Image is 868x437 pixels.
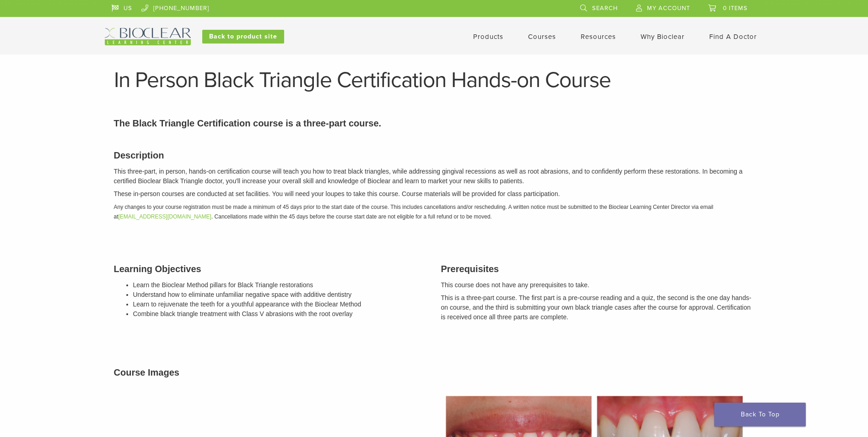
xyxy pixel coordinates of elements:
[133,290,427,300] li: Understand how to eliminate unfamiliar negative space with additive dentistry
[641,33,685,41] a: Why Bioclear
[105,28,191,45] img: Bioclear
[114,116,755,130] p: The Black Triangle Certification course is a three-part course.
[647,5,690,12] span: My Account
[581,33,616,41] a: Resources
[473,33,503,41] a: Products
[119,213,211,220] a: [EMAIL_ADDRESS][DOMAIN_NAME]
[133,309,427,319] li: Combine black triangle treatment with Class V abrasions with the root overlay
[114,262,427,276] h3: Learning Objectives
[114,167,755,186] p: This three-part, in person, hands-on certification course will teach you how to treat black trian...
[133,300,427,309] li: Learn to rejuvenate the teeth for a youthful appearance with the Bioclear Method
[709,33,757,41] a: Find A Doctor
[723,5,748,12] span: 0 items
[114,69,755,91] h1: In Person Black Triangle Certification Hands-on Course
[714,403,806,426] a: Back To Top
[133,280,427,290] li: Learn the Bioclear Method pillars for Black Triangle restorations
[441,262,755,276] h3: Prerequisites
[114,148,755,162] h3: Description
[592,5,618,12] span: Search
[441,280,755,290] p: This course does not have any prerequisites to take.
[114,189,755,199] p: These in-person courses are conducted at set facilities. You will need your loupes to take this c...
[528,33,556,41] a: Courses
[114,366,755,379] h3: Course Images
[114,204,713,220] em: Any changes to your course registration must be made a minimum of 45 days prior to the start date...
[441,293,755,322] p: This is a three-part course. The first part is a pre-course reading and a quiz, the second is the...
[202,30,284,44] a: Back to product site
